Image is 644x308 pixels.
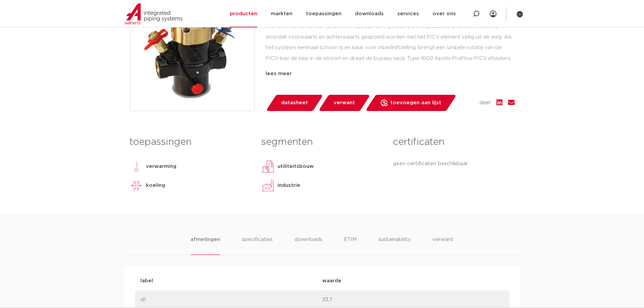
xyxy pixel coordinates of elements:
p: utiliteitsbouw [277,162,314,171]
p: geen certificaten beschikbaar [393,160,514,168]
span: verwant [334,97,355,108]
p: d1 [140,296,322,304]
li: sustainability [378,236,411,255]
a: datasheet [266,95,323,111]
p: waarde [322,277,504,285]
p: 33,7 [322,296,504,304]
p: label [140,277,322,285]
p: koeling [146,181,165,190]
p: industrie [277,181,300,190]
p: verwarming [146,162,176,171]
a: verwant [318,95,370,111]
img: industrie [261,179,275,192]
li: verwant [432,236,453,255]
li: downloads [294,236,322,255]
div: lees meer [266,70,515,78]
img: verwarming [130,160,143,173]
span: datasheet [281,97,308,108]
img: utiliteitsbouw [261,160,275,173]
li: ETIM [344,236,357,255]
h3: toepassingen [130,135,251,149]
li: specificaties [242,236,273,255]
h3: segmenten [261,135,383,149]
h3: certificaten [393,135,514,149]
img: koeling [130,179,143,192]
span: toevoegen aan lijst [390,97,441,108]
li: afmetingen [191,236,220,255]
span: deel: [480,99,491,107]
